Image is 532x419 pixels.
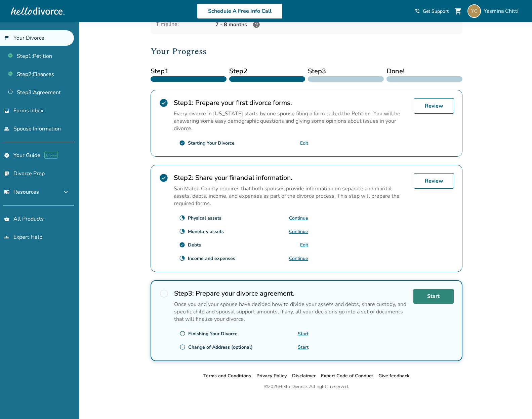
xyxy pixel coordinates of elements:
a: phone_in_talkGet Support [415,8,449,14]
span: check_circle [159,173,168,183]
span: groups [4,234,9,240]
span: radio_button_unchecked [179,331,186,337]
span: clock_loader_40 [179,215,185,221]
div: Finishing Your Divorce [188,331,238,337]
span: Forms Inbox [13,107,43,114]
a: Privacy Policy [256,373,287,379]
a: Review [414,98,454,114]
h2: Your Progress [151,45,462,58]
div: Physical assets [188,215,221,221]
div: Timeline: [156,21,210,29]
span: people [4,126,9,131]
div: © 2025 Hello Divorce. All rights reserved. [264,383,349,391]
p: Once you and your spouse have decided how to divide your assets and debts, share custody, and spe... [174,301,408,323]
span: menu_book [4,189,9,195]
span: shopping_basket [4,216,9,222]
a: Continue [289,228,308,235]
span: radio_button_unchecked [179,344,186,350]
a: Schedule A Free Info Call [197,3,283,19]
strong: Step 3 : [174,289,194,298]
h2: Prepare your divorce agreement. [174,289,408,298]
li: Give feedback [378,372,410,380]
div: Income and expenses [188,255,235,262]
a: Start [298,331,309,337]
div: 7 - 8 months [215,21,457,29]
strong: Step 2 : [174,173,194,182]
span: expand_more [62,188,70,196]
div: Change of Address (optional) [188,344,253,350]
li: Disclaimer [292,372,316,380]
div: Monetary assets [188,228,224,235]
a: Expert Code of Conduct [321,373,373,379]
a: Start [298,344,309,350]
p: San Mateo County requires that both spouses provide information on separate and marital assets, d... [174,185,408,207]
span: list_alt_check [4,171,9,176]
span: Get Support [423,8,449,14]
span: clock_loader_40 [179,228,185,234]
a: Start [413,289,454,304]
span: check_circle [179,140,185,146]
span: Step 2 [229,66,305,76]
span: clock_loader_40 [179,255,185,261]
p: Every divorce in [US_STATE] starts by one spouse filing a form called the Petition. You will be a... [174,110,408,132]
a: Continue [289,255,308,262]
a: Edit [300,242,308,248]
img: yasmina@rety.org [467,4,481,18]
span: check_circle [179,242,185,248]
div: Starting Your Divorce [188,140,235,146]
span: explore [4,153,9,158]
span: Step 3 [308,66,384,76]
span: shopping_cart [454,7,462,15]
strong: Step 1 : [174,98,194,107]
span: phone_in_talk [415,8,420,14]
span: Yasmina Chitti [484,7,521,15]
a: Continue [289,215,308,221]
iframe: Chat Widget [498,387,532,419]
span: Resources [4,188,39,196]
span: check_circle [159,98,168,108]
h2: Share your financial information. [174,173,408,182]
a: Edit [300,140,308,146]
div: Debts [188,242,201,248]
span: flag_2 [4,35,9,41]
span: Step 1 [151,66,227,76]
a: Review [414,173,454,189]
span: Done! [386,66,462,76]
span: AI beta [44,152,57,159]
h2: Prepare your first divorce forms. [174,98,408,107]
a: Terms and Conditions [203,373,251,379]
span: radio_button_unchecked [159,289,169,298]
span: inbox [4,108,9,113]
